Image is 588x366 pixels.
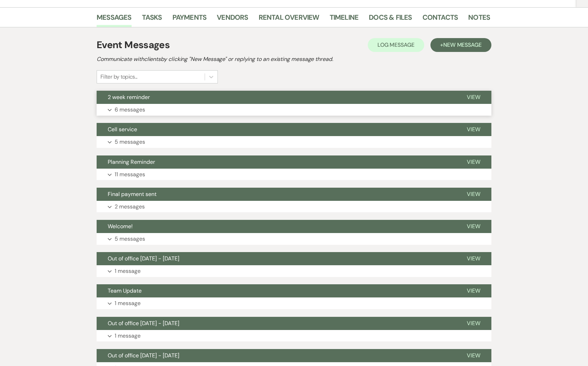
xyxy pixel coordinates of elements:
button: View [456,123,491,136]
p: 1 message [115,299,141,308]
button: View [456,155,491,169]
span: 2 week reminder [108,93,150,101]
button: View [456,91,491,104]
button: View [456,188,491,201]
span: View [467,255,480,262]
a: Contacts [422,12,458,27]
button: 2 messages [97,201,491,213]
span: Out of office [DATE] - [DATE] [108,352,179,359]
span: Final payment sent [108,190,157,198]
a: Rental Overview [259,12,319,27]
button: 2 week reminder [97,91,456,104]
h1: Event Messages [97,38,170,52]
span: View [467,158,480,166]
button: Out of office [DATE] - [DATE] [97,252,456,265]
span: Out of office [DATE] - [DATE] [108,255,179,262]
a: Notes [468,12,490,27]
button: Team Update [97,284,456,297]
button: 1 message [97,297,491,309]
a: Payments [172,12,207,27]
button: 5 messages [97,136,491,148]
span: Planning Reminder [108,158,155,166]
a: Messages [97,12,132,27]
a: Docs & Files [369,12,412,27]
button: 11 messages [97,169,491,180]
button: Cell service [97,123,456,136]
p: 2 messages [115,202,145,211]
button: Out of office [DATE] - [DATE] [97,317,456,330]
span: Log Message [377,41,415,48]
button: View [456,349,491,362]
button: Welcome! [97,220,456,233]
p: 1 message [115,267,141,276]
span: Team Update [108,287,142,294]
span: Out of office [DATE] - [DATE] [108,320,179,327]
button: Out of office [DATE] - [DATE] [97,349,456,362]
button: 1 message [97,330,491,342]
button: View [456,220,491,233]
button: Planning Reminder [97,155,456,169]
p: 5 messages [115,137,145,146]
span: View [467,93,480,101]
span: Cell service [108,126,137,133]
span: View [467,320,480,327]
span: View [467,190,480,198]
span: View [467,352,480,359]
button: Final payment sent [97,188,456,201]
h2: Communicate with clients by clicking "New Message" or replying to an existing message thread. [97,55,491,63]
p: 5 messages [115,234,145,243]
span: Welcome! [108,223,133,230]
span: View [467,126,480,133]
span: View [467,287,480,294]
button: View [456,317,491,330]
button: +New Message [430,38,491,52]
button: View [456,252,491,265]
button: 1 message [97,265,491,277]
p: 6 messages [115,105,145,114]
p: 11 messages [115,170,145,179]
a: Vendors [217,12,248,27]
div: Filter by topics... [100,73,137,81]
button: 6 messages [97,104,491,116]
button: Log Message [368,38,424,52]
button: View [456,284,491,297]
a: Tasks [142,12,162,27]
p: 1 message [115,331,141,340]
button: 5 messages [97,233,491,245]
a: Timeline [330,12,359,27]
span: New Message [443,41,482,48]
span: View [467,223,480,230]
